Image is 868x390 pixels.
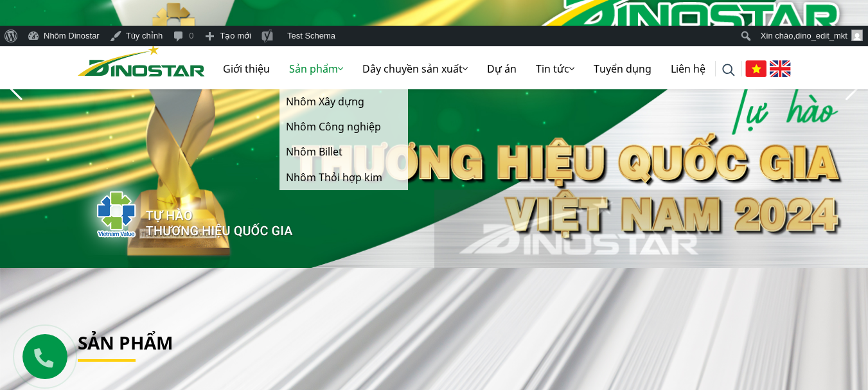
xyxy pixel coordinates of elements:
a: Sản phẩm [279,48,353,89]
span: dino_edit_mkt [795,31,847,40]
a: Giới thiệu [213,48,279,89]
a: Nhôm Công nghiệp [279,114,408,139]
span: 0 [189,26,193,46]
img: Tiếng Việt [745,60,766,77]
a: Test Schema [283,26,341,46]
a: Nhôm Billet [279,139,408,164]
img: English [770,60,791,77]
a: Dự án [477,48,526,89]
a: Nhôm Dinostar [22,26,105,46]
a: Dây chuyền sản xuất [353,48,477,89]
img: search [722,64,735,76]
a: Nhôm Xây dựng [279,89,408,114]
a: Nhôm Thỏi hợp kim [279,165,408,190]
a: Liên hệ [661,48,715,89]
a: Tuyển dụng [584,48,661,89]
img: thqg [58,168,295,255]
span: Tạo mới [220,26,251,46]
a: Tùy chỉnh [105,26,168,46]
a: Xin chào, [756,26,868,46]
img: Nhôm Dinostar [78,44,205,76]
a: Tin tức [526,48,584,89]
a: Sản phẩm [78,330,173,355]
a: Nhôm Dinostar [78,42,205,76]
